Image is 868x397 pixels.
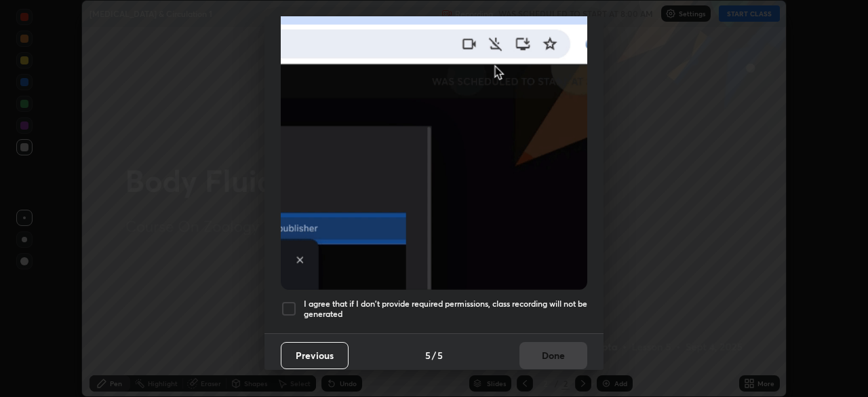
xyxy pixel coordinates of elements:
h4: 5 [425,348,431,362]
h4: 5 [437,348,443,362]
h4: / [432,348,436,362]
h5: I agree that if I don't provide required permissions, class recording will not be generated [304,299,587,320]
button: Previous [281,342,349,369]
